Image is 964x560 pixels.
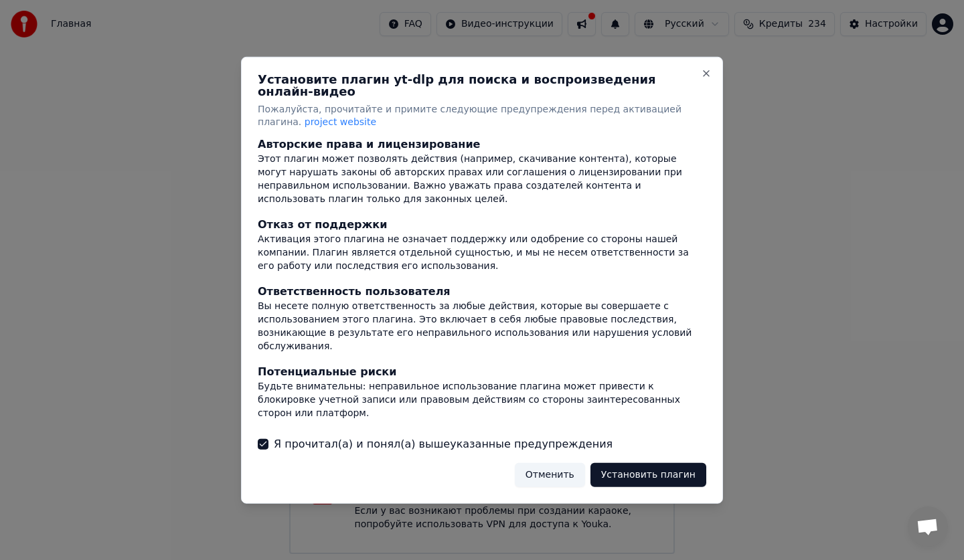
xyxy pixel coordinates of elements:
div: Отказ от поддержки [258,217,706,233]
button: Отменить [515,463,585,487]
div: Активация этого плагина не означает поддержку или одобрение со стороны нашей компании. Плагин явл... [258,233,706,273]
p: Пожалуйста, прочитайте и примите следующие предупреждения перед активацией плагина. [258,102,706,129]
div: Авторские права и лицензирование [258,136,706,153]
label: Я прочитал(а) и понял(а) вышеуказанные предупреждения [274,436,613,452]
div: Потенциальные риски [258,364,706,380]
div: Ответственность пользователя [258,284,706,300]
div: Будьте внимательны: неправильное использование плагина может привести к блокировке учетной записи... [258,380,706,420]
div: Вы несете полную ответственность за любые действия, которые вы совершаете с использованием этого ... [258,300,706,353]
div: Этот плагин может позволять действия (например, скачивание контента), которые могут нарушать зако... [258,153,706,206]
span: project website [305,116,376,127]
h2: Установите плагин yt-dlp для поиска и воспроизведения онлайн-видео [258,73,706,97]
button: Установить плагин [590,463,706,487]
